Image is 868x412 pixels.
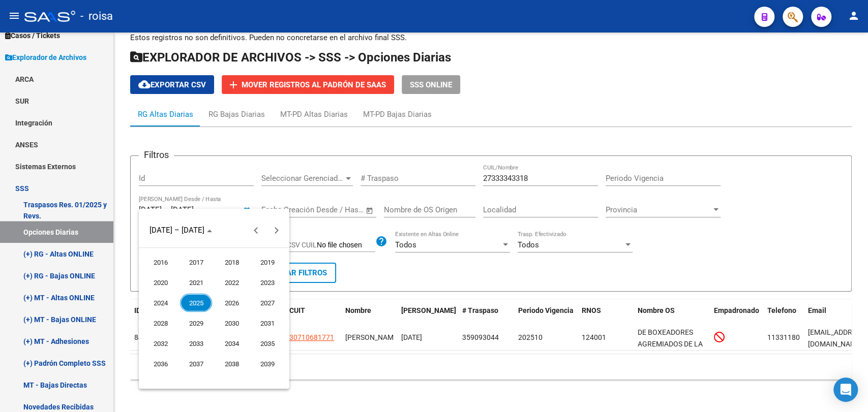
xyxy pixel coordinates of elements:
[178,354,214,374] button: 2037
[144,334,176,353] span: 2032
[246,220,266,240] button: Previous 24 years
[149,226,204,235] span: [DATE] – [DATE]
[216,253,248,271] span: 2018
[216,334,248,353] span: 2034
[250,252,285,272] button: 2019
[178,333,214,354] button: 2033
[143,313,178,333] button: 2028
[216,314,248,332] span: 2030
[145,221,216,239] button: Choose date
[250,293,285,313] button: 2027
[250,313,285,333] button: 2031
[250,333,285,354] button: 2035
[144,294,176,312] span: 2024
[178,293,214,313] button: 2025
[178,272,214,293] button: 2021
[266,220,287,240] button: Next 24 years
[250,272,285,293] button: 2023
[251,294,283,312] span: 2027
[143,252,178,272] button: 2016
[143,293,178,313] button: 2024
[214,313,250,333] button: 2030
[216,294,248,312] span: 2026
[251,273,283,292] span: 2023
[251,314,283,332] span: 2031
[214,293,250,313] button: 2026
[180,273,212,292] span: 2021
[143,333,178,354] button: 2032
[214,354,250,374] button: 2038
[180,355,212,373] span: 2037
[180,314,212,332] span: 2029
[214,272,250,293] button: 2022
[178,313,214,333] button: 2029
[250,354,285,374] button: 2039
[144,253,176,271] span: 2016
[143,354,178,374] button: 2036
[143,272,178,293] button: 2020
[178,252,214,272] button: 2017
[214,252,250,272] button: 2018
[144,273,176,292] span: 2020
[216,273,248,292] span: 2022
[144,314,176,332] span: 2028
[180,294,212,312] span: 2025
[216,355,248,373] span: 2038
[833,377,858,402] div: Open Intercom Messenger
[251,253,283,271] span: 2019
[214,333,250,354] button: 2034
[180,253,212,271] span: 2017
[144,355,176,373] span: 2036
[251,334,283,353] span: 2035
[180,334,212,353] span: 2033
[251,355,283,373] span: 2039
